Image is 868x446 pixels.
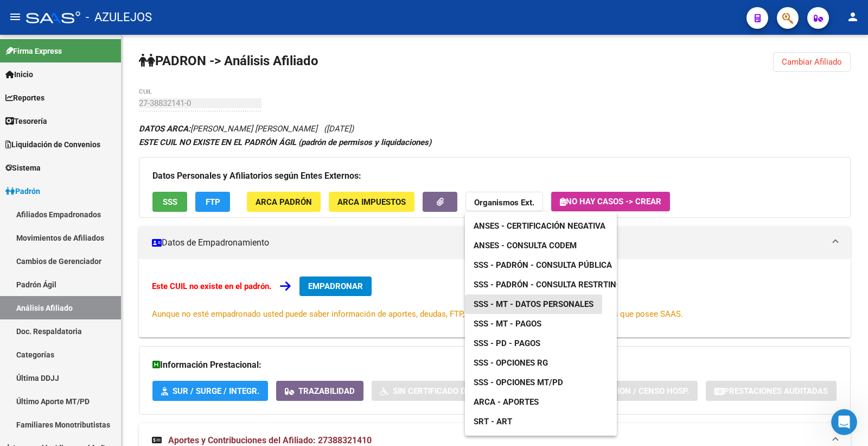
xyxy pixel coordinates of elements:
[474,319,541,329] span: SSS - MT - Pagos
[465,294,602,314] a: SSS - MT - Datos Personales
[474,358,548,368] span: SSS - Opciones RG
[465,353,557,373] a: SSS - Opciones RG
[474,299,593,309] span: SSS - MT - Datos Personales
[465,255,621,275] a: SSS - Padrón - Consulta Pública
[465,236,585,255] a: ANSES - Consulta CODEM
[465,334,549,353] a: SSS - PD - Pagos
[474,280,635,290] span: SSS - Padrón - Consulta Restrtingida
[474,241,577,250] span: ANSES - Consulta CODEM
[465,412,617,431] a: SRT - ART
[465,314,550,334] a: SSS - MT - Pagos
[831,409,857,435] iframe: Intercom live chat
[465,392,547,412] a: ARCA - Aportes
[465,275,643,294] a: SSS - Padrón - Consulta Restrtingida
[465,216,614,236] a: ANSES - Certificación Negativa
[474,338,540,348] span: SSS - PD - Pagos
[474,378,563,387] span: SSS - Opciones MT/PD
[474,221,605,231] span: ANSES - Certificación Negativa
[474,417,512,426] span: SRT - ART
[465,373,572,392] a: SSS - Opciones MT/PD
[474,397,539,407] span: ARCA - Aportes
[474,260,612,270] span: SSS - Padrón - Consulta Pública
